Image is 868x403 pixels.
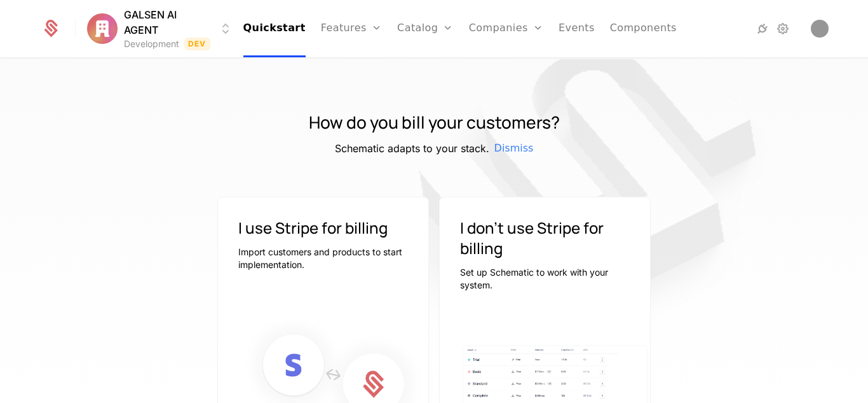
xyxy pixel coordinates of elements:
a: Settings [775,21,790,36]
h3: I use Stripe for billing [238,218,408,238]
a: Integrations [755,21,770,36]
p: Set up Schematic to work with your system. [460,266,630,292]
h3: I don't use Stripe for billing [460,218,630,258]
button: Open user button [811,20,829,38]
img: Spécial one [811,20,829,38]
span: GALSEN AI AGENT [124,7,205,38]
img: GALSEN AI AGENT [87,13,118,44]
h1: How do you bill your customers? [309,110,560,136]
h5: Schematic adapts to your stack. [335,141,489,156]
p: Import customers and products to start implementation. [238,246,408,271]
span: Dev [184,38,210,50]
button: Select environment [91,7,233,50]
div: Development [124,38,179,50]
span: Dismiss [494,141,534,156]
